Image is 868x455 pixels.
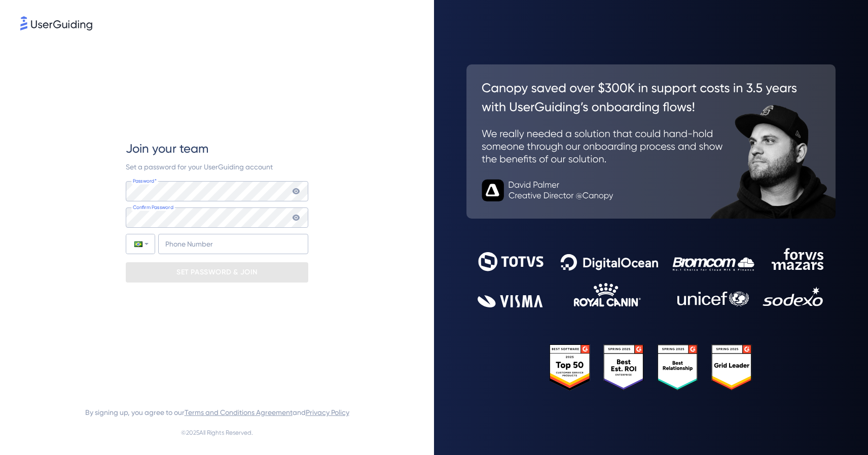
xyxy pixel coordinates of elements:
[185,408,293,416] a: Terms and Conditions Agreement
[550,344,752,391] img: 25303e33045975176eb484905ab012ff.svg
[20,16,92,30] img: 8faab4ba6bc7696a72372aa768b0286c.svg
[126,163,273,171] span: Set a password for your UserGuiding account
[176,264,258,281] p: SET PASSWORD & JOIN
[466,64,836,219] img: 26c0aa7c25a843aed4baddd2b5e0fa68.svg
[306,408,349,416] a: Privacy Policy
[181,427,253,439] span: © 2025 All Rights Reserved.
[85,406,349,418] span: By signing up, you agree to our and
[478,248,824,307] img: 9302ce2ac39453076f5bc0f2f2ca889b.svg
[158,234,308,254] input: Phone Number
[126,234,155,254] div: Brazil: + 55
[126,141,208,157] span: Join your team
